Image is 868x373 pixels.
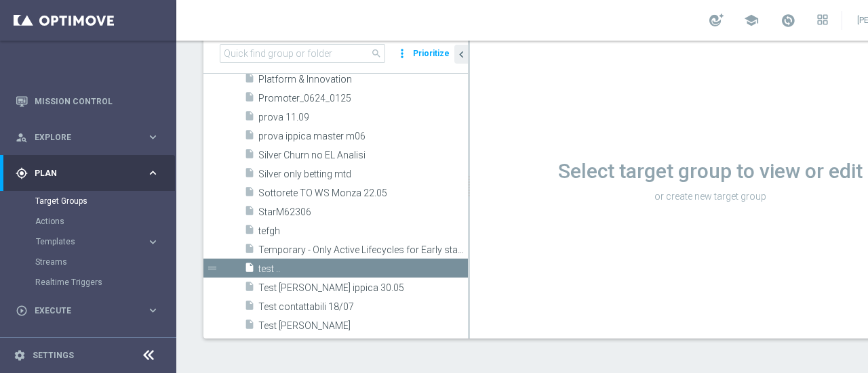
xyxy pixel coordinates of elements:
[35,169,146,177] span: Plan
[16,131,28,144] i: person_search
[16,167,28,179] i: gps_fixed
[244,243,255,259] i: insert_drive_file
[371,48,382,59] span: search
[244,205,255,221] i: insert_drive_file
[244,319,255,334] i: insert_drive_file
[395,44,409,63] i: more_vert
[35,133,146,141] span: Explore
[411,45,452,63] button: Prioritize
[454,45,468,64] button: chevron_left
[15,168,160,179] button: gps_fixed Plan keyboard_arrow_right
[146,131,159,144] i: keyboard_arrow_right
[244,129,255,145] i: insert_drive_file
[258,131,468,142] span: prova ippica master m06
[244,72,255,88] i: insert_drive_file
[220,44,385,63] input: Quick find group or folder
[35,196,141,206] a: Target Groups
[33,351,74,359] a: Settings
[14,349,26,361] i: settings
[244,110,255,126] i: insert_drive_file
[244,300,255,315] i: insert_drive_file
[146,167,159,179] i: keyboard_arrow_right
[244,262,255,278] i: insert_drive_file
[258,93,468,104] span: Promoter_0624_0125
[35,232,175,252] div: Templates
[744,13,759,28] span: school
[35,272,175,292] div: Realtime Triggers
[15,96,160,107] button: Mission Control
[146,304,159,317] i: keyboard_arrow_right
[16,131,146,144] div: Explore
[258,206,468,218] span: StarM62306
[455,48,468,61] i: chevron_left
[35,211,175,232] div: Actions
[258,263,468,275] span: test ..
[16,305,28,317] i: play_circle_outline
[244,91,255,107] i: insert_drive_file
[258,225,468,237] span: tefgh
[258,282,468,294] span: Test Ap Conti ippica 30.05
[258,74,468,85] span: Platform &amp; Innovation
[35,307,146,315] span: Execute
[258,244,468,256] span: Temporary - Only Active Lifecycles for Early stage Active
[244,167,255,183] i: insert_drive_file
[36,238,146,246] div: Templates
[35,252,175,272] div: Streams
[258,301,468,313] span: Test contattabili 18/07
[15,132,160,143] button: person_search Explore keyboard_arrow_right
[258,188,468,199] span: Sottorete TO WS Monza 22.05
[35,277,141,288] a: Realtime Triggers
[244,224,255,240] i: insert_drive_file
[244,148,255,164] i: insert_drive_file
[35,191,175,211] div: Target Groups
[15,305,160,316] button: play_circle_outline Execute keyboard_arrow_right
[244,281,255,297] i: insert_drive_file
[258,320,468,332] span: Test Giada Angi Moni
[35,216,141,227] a: Actions
[258,169,468,180] span: Silver only betting mtd
[16,305,146,317] div: Execute
[35,83,159,119] a: Mission Control
[146,236,159,248] i: keyboard_arrow_right
[36,238,133,246] span: Templates
[35,257,141,267] a: Streams
[258,150,468,161] span: Silver Churn no EL Analisi
[16,167,146,179] div: Plan
[35,236,160,247] button: Templates keyboard_arrow_right
[258,112,468,123] span: prova 11.09
[16,83,159,119] div: Mission Control
[244,186,255,202] i: insert_drive_file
